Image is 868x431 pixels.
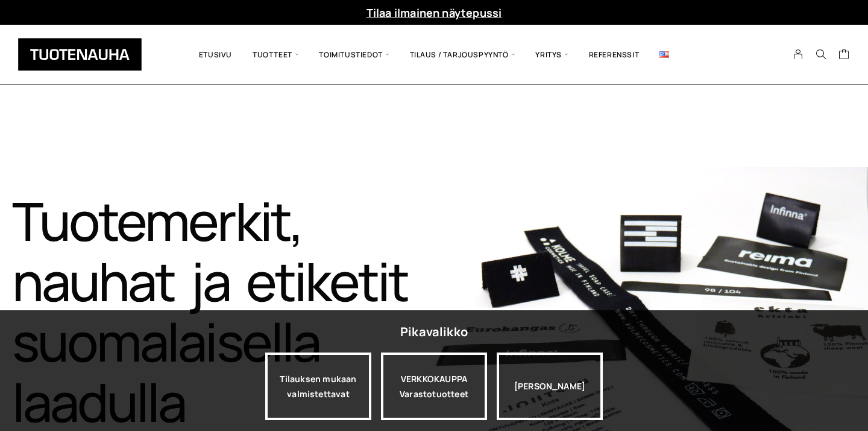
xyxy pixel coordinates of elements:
[810,49,832,60] button: Search
[265,353,371,420] a: Tilauksen mukaan valmistettavat
[838,48,850,63] a: Cart
[18,38,142,71] img: Tuotenauha Oy
[497,353,603,420] div: [PERSON_NAME]
[400,321,468,343] div: Pikavalikko
[579,34,650,75] a: Referenssit
[400,34,526,75] span: Tilaus / Tarjouspyyntö
[525,34,578,75] span: Yritys
[309,34,399,75] span: Toimitustiedot
[381,353,487,420] a: VERKKOKAUPPAVarastotuotteet
[659,51,669,58] img: English
[787,49,810,60] a: My Account
[381,353,487,420] div: VERKKOKAUPPA Varastotuotteet
[366,5,502,20] a: Tilaa ilmainen näytepussi
[242,34,309,75] span: Tuotteet
[189,34,242,75] a: Etusivu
